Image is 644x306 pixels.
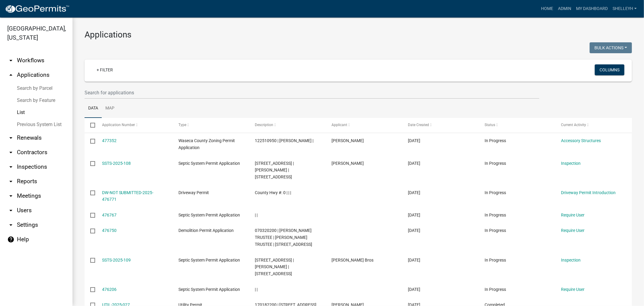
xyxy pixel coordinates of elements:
[96,118,173,132] datatable-header-cell: Application Number
[102,287,117,292] a: 476206
[173,118,249,132] datatable-header-cell: Type
[102,123,135,127] span: Application Number
[178,258,240,262] span: Septic System Permit Application
[485,190,506,195] span: In Progress
[556,3,574,15] a: Admin
[7,236,14,243] i: help
[7,221,14,229] i: arrow_drop_down
[402,118,479,132] datatable-header-cell: Date Created
[555,118,632,132] datatable-header-cell: Current Activity
[408,123,429,127] span: Date Created
[102,258,131,262] a: SSTS-2025-109
[332,258,373,262] span: James Bros
[561,138,601,143] a: Accessory Structures
[255,228,312,247] span: 070320200 | NIEL E BERG TRUSTEE | RANAE L BERG TRUSTEE | 13821 200TH AVE
[102,161,131,166] a: SSTS-2025-108
[610,3,639,15] a: shelleyh
[7,207,14,214] i: arrow_drop_down
[178,228,234,233] span: Demolition Permit Application
[408,161,421,166] span: 09/10/2025
[102,190,154,202] a: DW-NOT SUBMITTED-2025-476771
[561,123,586,127] span: Current Activity
[485,287,506,292] span: In Progress
[7,178,14,185] i: arrow_drop_down
[255,213,258,217] span: | |
[102,99,118,118] a: Map
[255,161,294,180] span: 12828 210TH AVE | DIANE J MILLER |12828 210TH AVE
[249,118,326,132] datatable-header-cell: Description
[178,161,240,166] span: Septic System Permit Application
[408,138,421,143] span: 09/11/2025
[255,258,294,276] span: 14430 RICE LAKE DR | Steven Nusbaum |14430 RICE LAKE DR
[332,123,347,127] span: Applicant
[178,123,186,127] span: Type
[178,213,240,217] span: Septic System Permit Application
[595,64,624,75] button: Columns
[561,258,581,262] a: Inspection
[485,228,506,233] span: In Progress
[178,190,209,195] span: Driveway Permit
[332,138,364,143] span: Matt Thompsen
[92,64,118,75] a: + Filter
[85,30,632,40] h3: Applications
[178,138,235,150] span: Waseca County Zoning Permit Application
[7,192,14,200] i: arrow_drop_down
[485,161,506,166] span: In Progress
[178,287,240,292] span: Septic System Permit Application
[590,42,632,53] button: Bulk Actions
[408,228,421,233] span: 09/10/2025
[561,190,616,195] a: Driveway Permit Introduction
[485,258,506,262] span: In Progress
[7,57,14,64] i: arrow_drop_down
[485,123,495,127] span: Status
[7,71,14,79] i: arrow_drop_up
[408,190,421,195] span: 09/10/2025
[255,287,258,292] span: | |
[85,99,102,118] a: Data
[561,161,581,166] a: Inspection
[539,3,556,15] a: Home
[255,123,274,127] span: Description
[7,134,14,142] i: arrow_drop_down
[255,190,291,195] span: County Hwy #: 0 | | |
[102,213,117,217] a: 476767
[408,213,421,217] span: 09/10/2025
[332,161,364,166] span: Diane Miller
[326,118,402,132] datatable-header-cell: Applicant
[408,287,421,292] span: 09/10/2025
[102,228,117,233] a: 476750
[85,86,539,99] input: Search for applications
[85,118,96,132] datatable-header-cell: Select
[408,258,421,262] span: 09/10/2025
[479,118,556,132] datatable-header-cell: Status
[255,138,314,143] span: 122510950 | MATT THOMPSEN |
[561,228,585,233] a: Require User
[7,149,14,156] i: arrow_drop_down
[7,163,14,171] i: arrow_drop_down
[561,287,585,292] a: Require User
[485,213,506,217] span: In Progress
[102,138,117,143] a: 477352
[485,138,506,143] span: In Progress
[561,213,585,217] a: Require User
[574,3,610,15] a: My Dashboard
